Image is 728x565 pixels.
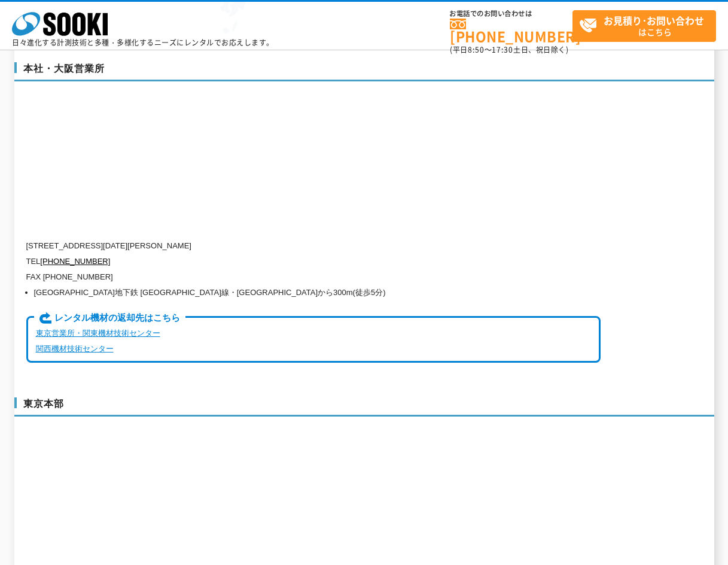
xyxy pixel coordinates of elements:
span: はこちら [579,11,715,41]
p: [STREET_ADDRESS][DATE][PERSON_NAME] [26,238,601,254]
a: [PHONE_NUMBER] [40,257,110,266]
span: 8:50 [468,44,485,55]
h3: 本社・大阪営業所 [14,62,714,81]
p: 日々進化する計測技術と多種・多様化するニーズにレンタルでお応えします。 [12,39,274,46]
a: お見積り･お問い合わせはこちら [572,10,716,42]
p: FAX [PHONE_NUMBER] [26,269,601,285]
a: 東京営業所・関東機材技術センター [36,329,160,338]
li: [GEOGRAPHIC_DATA]地下鉄 [GEOGRAPHIC_DATA]線・[GEOGRAPHIC_DATA]から300m(徒歩5分) [34,285,601,300]
span: (平日 ～ 土日、祝日除く) [450,44,568,55]
h3: 東京本部 [14,397,714,417]
p: TEL [26,254,601,269]
a: 関西機材技術センター [36,344,114,353]
span: レンタル機材の返却先はこちら [34,312,185,325]
span: お電話でのお問い合わせは [450,10,572,17]
strong: お見積り･お問い合わせ [604,13,704,28]
span: 17:30 [492,44,513,55]
a: [PHONE_NUMBER] [450,19,572,43]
